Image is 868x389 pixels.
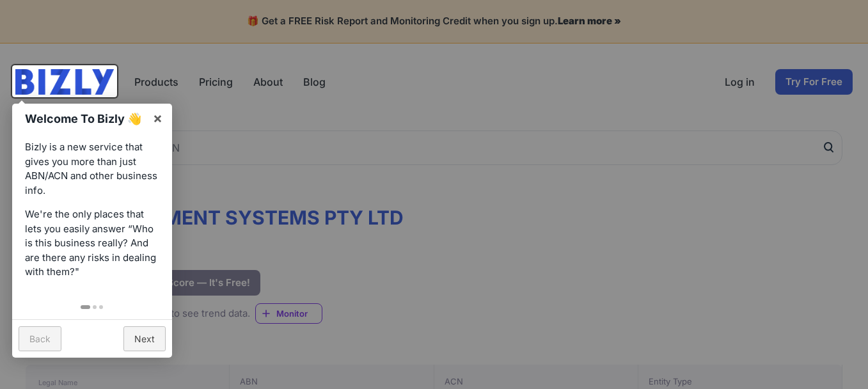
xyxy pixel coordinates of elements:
h1: Welcome To Bizly 👋 [25,110,146,127]
a: × [143,104,172,132]
a: Back [19,326,61,351]
p: Bizly is a new service that gives you more than just ABN/ACN and other business info. [25,140,159,198]
a: Next [123,326,166,351]
p: We're the only places that lets you easily answer “Who is this business really? And are there any... [25,207,159,280]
